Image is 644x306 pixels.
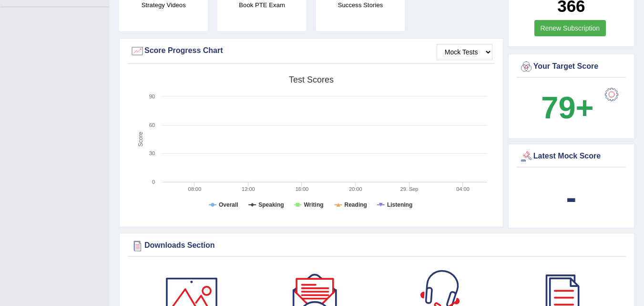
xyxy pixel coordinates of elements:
text: 04:00 [456,186,470,192]
tspan: Writing [304,201,323,208]
text: 20:00 [349,186,362,192]
tspan: Test scores [289,75,334,84]
a: Renew Subscription [534,20,606,36]
tspan: Reading [345,201,367,208]
text: 16:00 [296,186,309,192]
tspan: Score [137,132,144,147]
div: Latest Mock Score [519,149,624,164]
text: 30 [149,150,155,156]
text: 08:00 [188,186,202,192]
tspan: Speaking [258,201,284,208]
b: 79+ [541,90,593,125]
text: 60 [149,122,155,128]
text: 12:00 [242,186,255,192]
div: Your Target Score [519,60,624,74]
text: 0 [152,179,155,185]
tspan: Listening [387,201,412,208]
tspan: 29. Sep [400,186,419,192]
text: 90 [149,94,155,99]
b: - [566,180,577,215]
div: Score Progress Chart [130,44,492,58]
div: Downloads Section [130,239,624,253]
tspan: Overall [219,201,238,208]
